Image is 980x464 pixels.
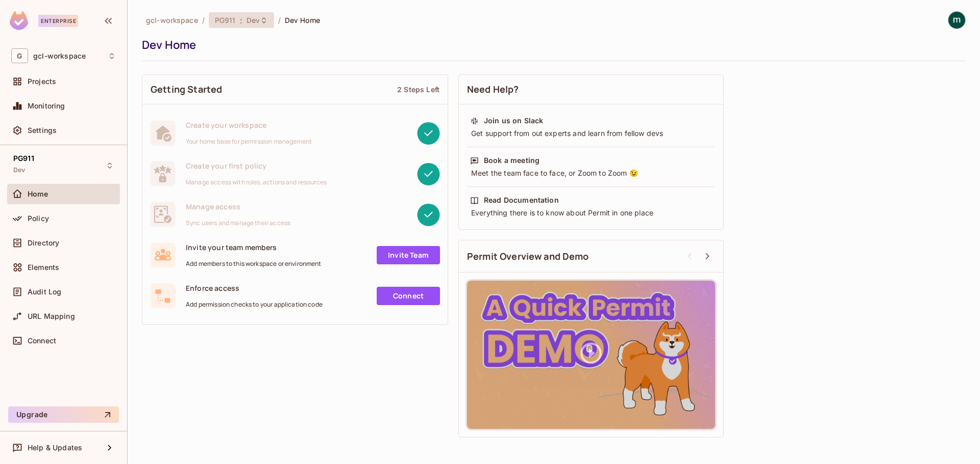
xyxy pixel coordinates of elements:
[186,301,323,309] span: Add permission checks to your application code
[28,77,56,86] span: Projects
[28,126,57,134] span: Settings
[10,11,28,30] img: SReyMgAAAABJRU5ErkJggg==
[186,161,327,171] span: Create your first policy
[467,250,589,263] span: Permit Overview and Demo
[484,116,543,126] div: Join us on Slack
[484,155,540,166] div: Book a meeting
[186,178,327,186] span: Manage access with roles, actions and resources
[13,166,25,174] span: Dev
[470,208,712,218] div: Everything there is to know about Permit in one place
[28,190,48,198] span: Home
[467,83,519,96] span: Need Help?
[484,195,559,205] div: Read Documentation
[202,15,205,25] li: /
[186,242,322,252] span: Invite your team members
[186,283,323,293] span: Enforce access
[146,15,198,25] span: the active workspace
[377,287,440,305] a: Connect
[28,312,75,320] span: URL Mapping
[215,15,236,25] span: PG911
[142,37,961,52] div: Dev Home
[186,260,322,268] span: Add members to this workspace or environment
[38,15,78,27] div: Enterprise
[285,15,320,25] span: Dev Home
[13,154,34,162] span: PG911
[28,288,61,296] span: Audit Log
[28,214,49,223] span: Policy
[948,12,965,29] img: mathieu h
[247,15,260,25] span: Dev
[470,168,712,178] div: Meet the team face to face, or Zoom to Zoom 😉
[186,120,312,130] span: Create your workspace
[278,15,281,25] li: /
[470,128,712,139] div: Get support from out experts and learn from fellow devs
[239,16,243,24] span: :
[11,48,28,63] span: G
[186,219,290,227] span: Sync users and manage their access
[8,406,119,423] button: Upgrade
[33,52,86,60] span: Workspace: gcl-workspace
[151,83,222,96] span: Getting Started
[186,202,290,211] span: Manage access
[28,239,59,247] span: Directory
[377,246,440,264] a: Invite Team
[28,102,65,110] span: Monitoring
[28,337,56,345] span: Connect
[28,444,82,452] span: Help & Updates
[28,263,59,271] span: Elements
[397,85,439,94] div: 2 Steps Left
[186,138,312,146] span: Your home base for permission management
